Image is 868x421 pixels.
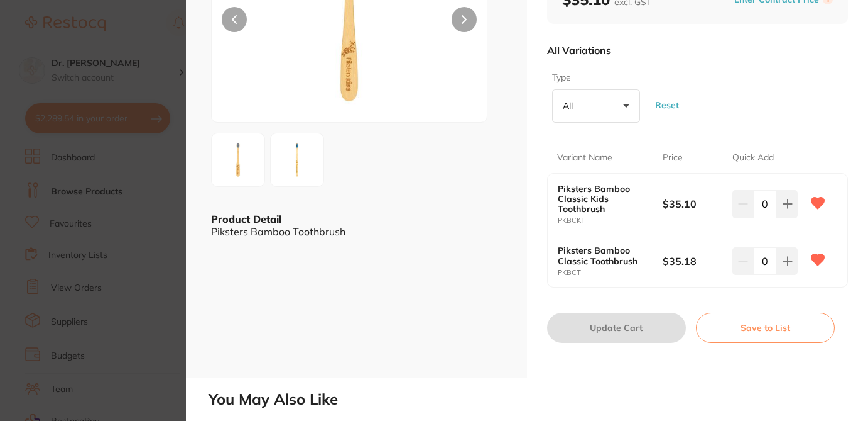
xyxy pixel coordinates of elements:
b: Piksters Bamboo Classic Kids Toothbrush [558,184,652,214]
button: Save to List [696,313,835,343]
p: Quick Add [732,152,774,164]
button: Reset [651,82,683,128]
p: All [563,100,578,111]
div: Piksters Bamboo Toothbrush [211,226,502,237]
p: All Variations [547,44,611,57]
button: All [552,89,640,123]
small: PKBCT [558,269,663,277]
b: $35.18 [663,254,725,268]
p: Price [663,152,683,164]
button: Update Cart [547,313,686,343]
img: anBn [215,137,261,182]
label: Type [552,72,636,84]
img: anBn [274,137,320,182]
p: Variant Name [557,152,612,164]
small: PKBCKT [558,216,663,225]
h2: You May Also Like [209,391,863,408]
b: Piksters Bamboo Classic Toothbrush [558,245,652,266]
b: Product Detail [211,213,281,225]
b: $35.10 [663,197,725,211]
